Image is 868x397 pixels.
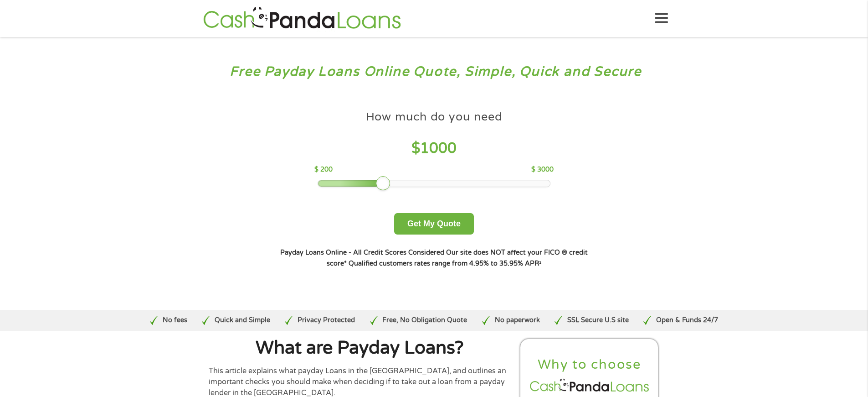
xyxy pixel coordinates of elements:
h4: $ [314,139,554,158]
h2: Why to choose [528,356,651,373]
img: GetLoanNow Logo [200,5,404,31]
p: $ 200 [314,165,333,175]
p: $ 3000 [531,165,554,175]
p: Quick and Simple [215,315,270,325]
strong: Payday Loans Online - All Credit Scores Considered [280,249,444,256]
p: SSL Secure U.S site [567,315,629,325]
strong: Qualified customers rates range from 4.95% to 35.95% APR¹ [349,260,541,267]
h4: How much do you need [366,110,503,125]
span: 1000 [420,140,457,157]
p: No fees [163,315,187,325]
h3: Free Payday Loans Online Quote, Simple, Quick and Secure [26,63,842,80]
button: Get My Quote [394,213,474,235]
strong: Our site does NOT affect your FICO ® credit score* [327,249,588,267]
p: Open & Funds 24/7 [656,315,718,325]
p: No paperwork [495,315,540,325]
p: Free, No Obligation Quote [382,315,467,325]
p: Privacy Protected [298,315,355,325]
h1: What are Payday Loans? [209,339,511,357]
